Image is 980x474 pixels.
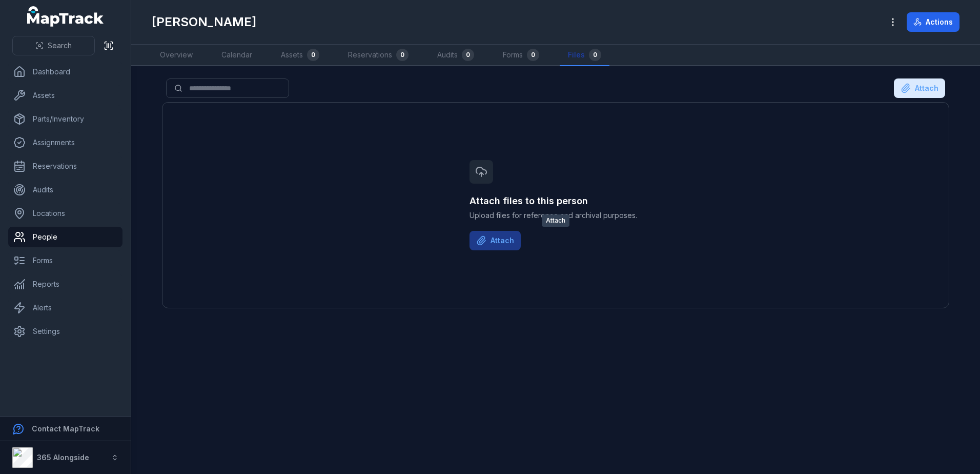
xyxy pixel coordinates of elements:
[27,6,104,27] a: MapTrack
[429,45,482,66] a: Audits0
[8,298,122,318] a: Alerts
[12,36,95,55] button: Search
[152,45,201,66] a: Overview
[527,49,539,61] div: 0
[340,45,417,66] a: Reservations0
[8,227,122,247] a: People
[495,45,547,66] a: Forms0
[469,231,521,250] button: Attach
[8,85,122,106] a: Assets
[8,321,122,342] a: Settings
[8,250,122,271] a: Forms
[37,453,89,462] strong: 365 Alongside
[469,210,642,221] span: Upload files for reference and archival purposes.
[273,45,328,66] a: Assets0
[542,214,569,227] span: Attach
[307,49,319,61] div: 0
[48,41,72,51] span: Search
[8,62,122,82] a: Dashboard
[396,49,409,61] div: 0
[152,14,256,30] h1: [PERSON_NAME]
[462,49,474,61] div: 0
[8,156,122,176] a: Reservations
[560,45,609,66] a: Files0
[8,180,122,200] a: Audits
[8,132,122,153] a: Assignments
[8,203,122,224] a: Locations
[8,109,122,129] a: Parts/Inventory
[589,49,601,61] div: 0
[907,12,959,32] button: Actions
[469,194,642,208] h3: Attach files to this person
[32,424,99,433] strong: Contact MapTrack
[8,274,122,294] a: Reports
[894,78,945,98] button: Attach
[213,45,260,66] a: Calendar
